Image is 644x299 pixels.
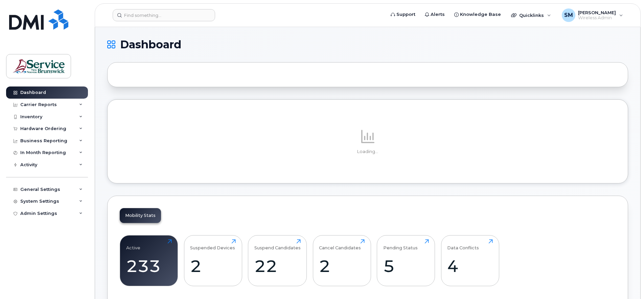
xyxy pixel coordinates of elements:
div: Data Conflicts [447,239,479,250]
div: 233 [126,256,172,276]
div: Active [126,239,140,250]
a: Suspended Devices2 [190,239,236,282]
div: 2 [190,256,236,276]
a: Pending Status5 [383,239,429,282]
a: Data Conflicts4 [447,239,493,282]
div: Suspended Devices [190,239,235,250]
div: 4 [447,256,493,276]
a: Active233 [126,239,172,282]
a: Suspend Candidates22 [254,239,301,282]
div: 22 [254,256,301,276]
div: Cancel Candidates [319,239,361,250]
span: Dashboard [120,40,181,50]
a: Cancel Candidates2 [319,239,365,282]
div: 5 [383,256,429,276]
div: 2 [319,256,365,276]
div: Suspend Candidates [254,239,301,250]
p: Loading... [120,149,616,155]
div: Pending Status [383,239,418,250]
